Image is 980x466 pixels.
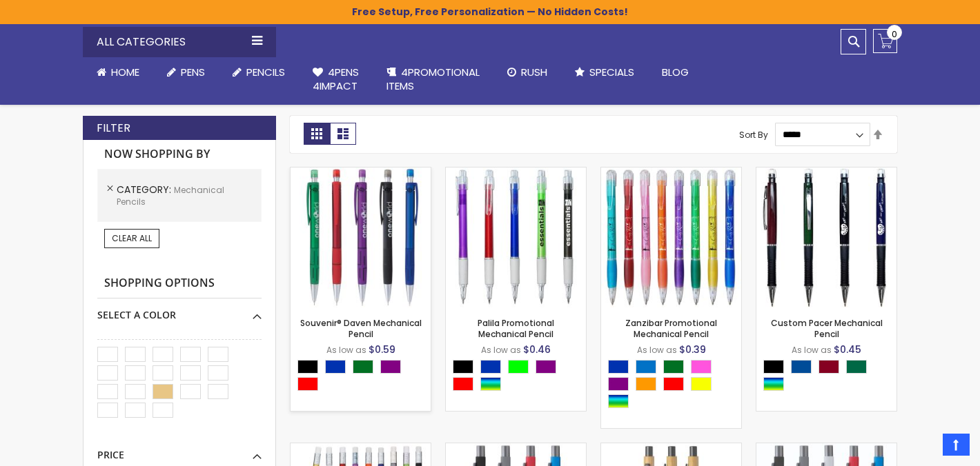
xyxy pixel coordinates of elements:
div: Dark Green [846,360,867,374]
span: Pencils [246,65,285,79]
strong: Grid [304,123,330,145]
a: 4PROMOTIONALITEMS [373,57,493,102]
div: Select A Color [763,360,896,394]
div: Black [453,360,473,374]
div: Black [297,360,318,374]
span: As low as [326,344,366,356]
a: Zanzibar Promotional Mechanical Pencil [601,167,741,179]
span: Category [117,183,174,196]
div: Assorted [608,394,629,408]
div: Blue [325,360,346,374]
div: Green [353,360,373,374]
span: Pens [181,65,205,79]
span: $0.59 [369,343,395,356]
a: Blog [648,57,703,88]
div: Purple [608,377,629,391]
div: Select A Color [453,360,586,394]
img: Custom Pacer Mechanical Pencil [756,168,896,307]
div: Blue [480,360,501,374]
img: Souvenir® Daven Mechanical Pencil [291,168,431,307]
a: Pencils [219,57,299,88]
a: Bowie Softy Mechanical Pencil - Laser Engraved [446,443,586,454]
img: Palila Promotional Mechanical Pencil [446,168,586,307]
div: Pink [691,360,712,374]
div: Red [663,377,684,391]
span: Blog [662,65,689,79]
a: 0 [873,29,897,53]
a: Custom Pacer Mechanical Pencil [771,317,883,340]
a: Clear All [104,229,159,248]
div: Select A Color [608,360,741,412]
a: 4Pens4impact [299,57,373,102]
span: As low as [637,344,677,356]
a: Souvenir® Daven Mechanical Pencil [291,167,431,179]
div: Purple [536,360,556,374]
span: $0.46 [523,343,551,356]
img: Zanzibar Promotional Mechanical Pencil [601,168,741,307]
strong: Now Shopping by [97,140,262,169]
span: Rush [521,65,547,79]
a: Home [83,57,153,88]
div: Green [663,360,684,374]
a: Pens [153,57,219,88]
div: Select A Color [97,298,262,322]
a: Rush [493,57,561,88]
span: 0 [892,28,897,41]
div: Red [297,377,318,391]
a: Bambowie Bamboo Mechanical Pencil [601,443,741,454]
a: Palila Promotional Mechanical Pencil [478,317,554,340]
div: Burgundy [819,360,839,374]
span: Clear All [112,232,152,244]
span: As low as [481,344,521,356]
div: Blue [608,360,629,374]
div: All Categories [83,27,276,57]
div: Assorted [480,377,501,391]
strong: Shopping Options [97,269,262,298]
span: Specials [589,65,634,79]
div: Blue Light [636,360,656,374]
span: As low as [792,344,832,356]
span: $0.39 [679,343,706,356]
a: Custom Pacer Mechanical Pencil [756,167,896,179]
span: 4PROMOTIONAL ITEMS [386,65,480,93]
a: Specials [561,57,648,88]
div: Dark Blue [791,360,812,374]
div: Orange [636,377,656,391]
label: Sort By [739,128,768,140]
a: Palila Promotional Mechanical Pencil [446,167,586,179]
div: Red [453,377,473,391]
div: Select A Color [297,360,431,394]
span: Home [111,65,139,79]
a: Zanzibar Promotional Mechanical Pencil [625,317,717,340]
a: Stay Sharp Mechanical Pencil [291,443,431,454]
div: Lime Green [508,360,529,374]
div: Price [97,438,262,462]
a: Souvenir® Daven Mechanical Pencil [300,317,422,340]
strong: Filter [97,121,130,136]
span: Mechanical Pencils [117,184,224,207]
div: Black [763,360,784,374]
span: 4Pens 4impact [313,65,359,93]
div: Purple [380,360,401,374]
span: $0.45 [834,343,861,356]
